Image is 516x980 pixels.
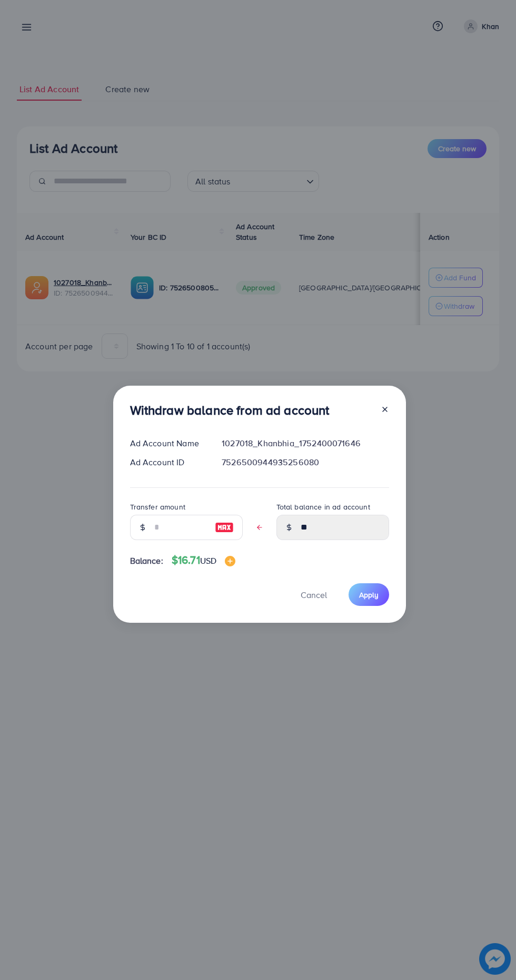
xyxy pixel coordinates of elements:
[130,555,163,567] span: Balance:
[213,456,397,468] div: 7526500944935256080
[215,521,234,534] img: image
[213,437,397,449] div: 1027018_Khanbhia_1752400071646
[301,589,327,601] span: Cancel
[130,403,330,418] h3: Withdraw balance from ad account
[276,502,370,512] label: Total balance in ad account
[122,456,214,468] div: Ad Account ID
[200,555,216,566] span: USD
[122,437,214,449] div: Ad Account Name
[349,583,389,606] button: Apply
[130,502,185,512] label: Transfer amount
[359,590,379,600] span: Apply
[287,583,340,606] button: Cancel
[172,554,235,567] h4: $16.71
[225,556,235,566] img: image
